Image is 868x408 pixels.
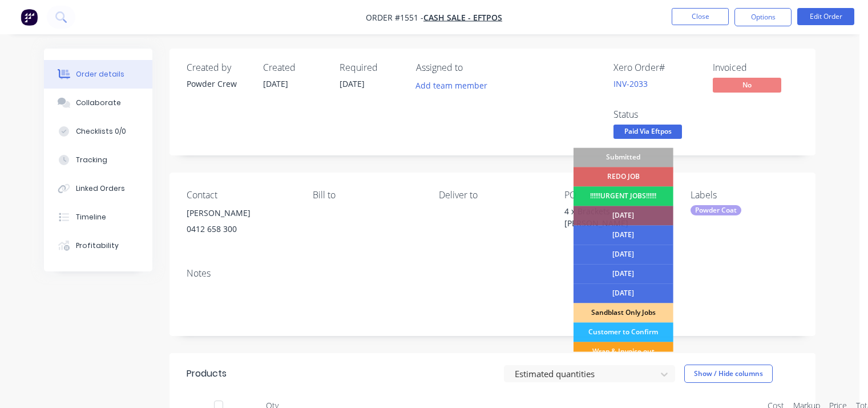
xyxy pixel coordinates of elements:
[263,78,288,89] span: [DATE]
[574,342,673,361] div: Wrap & Invoice out
[44,117,152,146] button: Checklists 0/0
[691,190,798,201] div: Labels
[691,205,741,215] div: Powder Coat
[76,241,119,251] div: Profitability
[187,367,227,381] div: Products
[574,245,673,264] div: [DATE]
[76,98,121,108] div: Collaborate
[366,12,423,23] span: Order #1551 -
[574,167,673,186] div: REDO JOB
[416,78,494,93] button: Add team member
[44,146,152,174] button: Tracking
[263,62,326,73] div: Created
[340,62,402,73] div: Required
[684,365,773,383] button: Show / Hide columns
[574,283,673,303] div: [DATE]
[187,205,294,242] div: [PERSON_NAME]0412 658 300
[439,190,547,201] div: Deliver to
[574,264,673,283] div: [DATE]
[423,12,502,23] a: Cash Sale - EFTPOS
[187,221,294,237] div: 0412 658 300
[340,78,365,89] span: [DATE]
[672,8,729,25] button: Close
[44,203,152,231] button: Timeline
[797,8,854,25] button: Edit Order
[613,125,682,139] span: Paid Via Eftpos
[613,62,699,73] div: Xero Order #
[574,303,673,322] div: Sandblast Only Jobs
[187,62,249,73] div: Created by
[713,78,781,92] span: No
[313,190,421,201] div: Bill to
[187,190,294,201] div: Contact
[44,231,152,260] button: Profitability
[76,155,107,165] div: Tracking
[187,268,798,279] div: Notes
[44,174,152,203] button: Linked Orders
[44,60,152,89] button: Order details
[574,147,673,167] div: Submitted
[410,78,494,93] button: Add team member
[187,78,249,90] div: Powder Crew
[416,62,530,73] div: Assigned to
[76,126,126,137] div: Checklists 0/0
[613,125,682,142] button: Paid Via Eftpos
[76,212,106,222] div: Timeline
[574,206,673,225] div: [DATE]
[44,89,152,117] button: Collaborate
[574,186,673,206] div: !!!!!!URGENT JOBS!!!!!!
[734,8,792,26] button: Options
[613,78,648,89] a: INV-2033
[613,109,699,120] div: Status
[564,190,672,201] div: PO
[713,62,798,73] div: Invoiced
[574,225,673,245] div: [DATE]
[76,69,124,79] div: Order details
[564,205,672,229] div: 4 x Brackets - [PERSON_NAME]
[187,205,294,221] div: [PERSON_NAME]
[574,322,673,342] div: Customer to Confirm
[21,9,38,26] img: Factory
[76,183,125,194] div: Linked Orders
